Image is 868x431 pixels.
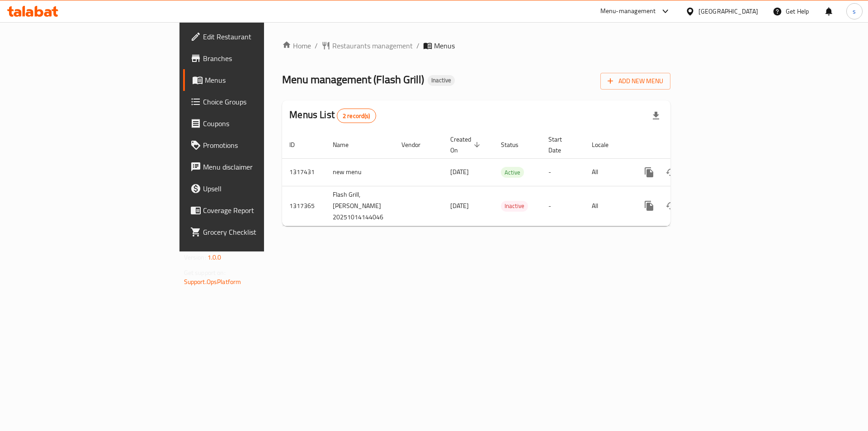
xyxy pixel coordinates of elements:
[501,139,530,150] span: Status
[541,158,585,186] td: -
[608,76,663,87] span: Add New Menu
[282,69,424,90] span: Menu management ( Flash Grill )
[631,131,732,159] th: Actions
[645,105,667,127] div: Export file
[428,76,455,84] span: Inactive
[450,166,469,178] span: [DATE]
[548,134,574,156] span: Start Date
[401,139,432,150] span: Vendor
[660,195,682,217] button: Change Status
[289,139,307,150] span: ID
[184,267,226,279] span: Get support on:
[203,227,317,237] span: Grocery Checklist
[600,6,656,17] div: Menu-management
[203,96,317,107] span: Choice Groups
[332,40,413,51] span: Restaurants management
[450,134,483,156] span: Created On
[183,91,325,113] a: Choice Groups
[203,140,317,151] span: Promotions
[183,134,325,156] a: Promotions
[183,178,325,199] a: Upsell
[853,6,856,16] span: s
[428,75,455,86] div: Inactive
[183,199,325,221] a: Coverage Report
[501,201,528,212] div: Inactive
[638,161,660,183] button: more
[600,73,670,90] button: Add New Menu
[501,201,528,211] span: Inactive
[183,47,325,69] a: Branches
[585,186,631,226] td: All
[205,75,317,85] span: Menus
[592,139,620,150] span: Locale
[333,139,360,150] span: Name
[184,251,206,263] span: Version:
[585,158,631,186] td: All
[337,109,376,123] div: Total records count
[321,40,413,51] a: Restaurants management
[501,167,524,178] span: Active
[183,156,325,178] a: Menu disclaimer
[450,200,469,212] span: [DATE]
[289,108,376,123] h2: Menus List
[203,183,317,194] span: Upsell
[183,26,325,47] a: Edit Restaurant
[337,112,376,120] span: 2 record(s)
[325,158,394,186] td: new menu
[660,161,682,183] button: Change Status
[638,195,660,217] button: more
[203,205,317,216] span: Coverage Report
[282,40,670,51] nav: breadcrumb
[183,221,325,243] a: Grocery Checklist
[282,131,732,226] table: enhanced table
[184,276,241,288] a: Support.OpsPlatform
[325,186,394,226] td: Flash Grill,[PERSON_NAME] 20251014144046
[183,113,325,134] a: Coupons
[434,40,455,51] span: Menus
[208,251,222,263] span: 1.0.0
[698,6,758,16] div: [GEOGRAPHIC_DATA]
[416,40,420,51] li: /
[203,53,317,64] span: Branches
[203,161,317,172] span: Menu disclaimer
[203,31,317,42] span: Edit Restaurant
[541,186,585,226] td: -
[183,69,325,91] a: Menus
[203,118,317,129] span: Coupons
